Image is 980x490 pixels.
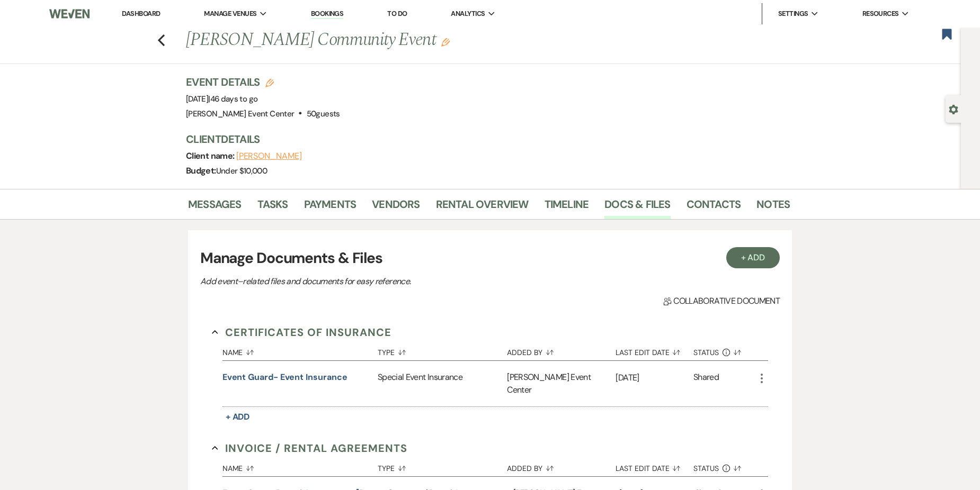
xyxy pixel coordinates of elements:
button: Event Guard- Event Insurance [222,371,348,384]
div: [PERSON_NAME] Event Center [507,361,616,406]
button: Last Edit Date [616,456,693,476]
h3: Event Details [186,75,340,89]
button: Added By [507,456,616,476]
button: + Add [726,247,780,268]
span: Status [693,349,719,356]
a: Bookings [311,9,344,19]
span: Settings [778,8,808,19]
span: Under $10,000 [216,166,268,176]
span: Client name: [186,150,236,161]
img: Weven Logo [49,3,90,25]
span: Status [693,465,719,472]
h3: Manage Documents & Files [200,247,780,269]
a: Timeline [545,196,589,219]
div: Special Event Insurance [378,361,507,406]
button: Certificates of Insurance [212,324,391,340]
span: Manage Venues [204,8,256,19]
a: Tasks [257,196,288,219]
span: 46 days to go [210,94,258,104]
span: [PERSON_NAME] Event Center [186,108,294,119]
h1: [PERSON_NAME] Community Event [186,28,661,53]
a: Docs & Files [604,196,670,219]
button: Last Edit Date [616,340,693,360]
button: + Add [222,410,253,424]
a: To Do [387,9,407,18]
span: | [208,94,257,104]
span: Budget: [186,165,216,176]
span: Collaborative document [663,295,780,307]
span: + Add [226,411,250,422]
span: Analytics [451,8,485,19]
button: Status [693,340,755,360]
button: Open lead details [949,104,958,114]
h3: Client Details [186,132,779,147]
button: Type [378,340,507,360]
button: [PERSON_NAME] [236,152,302,160]
button: Name [222,456,378,476]
p: [DATE] [616,371,693,385]
a: Payments [304,196,357,219]
button: Edit [441,37,450,47]
a: Contacts [687,196,741,219]
a: Dashboard [122,9,160,18]
button: Status [693,456,755,476]
button: Name [222,340,378,360]
span: Resources [862,8,899,19]
button: Type [378,456,507,476]
span: 50 guests [307,108,340,119]
a: Rental Overview [436,196,529,219]
a: Messages [188,196,242,219]
div: Shared [693,371,719,396]
span: [DATE] [186,94,257,104]
a: Notes [756,196,790,219]
button: Added By [507,340,616,360]
p: Add event–related files and documents for easy reference. [200,275,571,288]
a: Vendors [372,196,420,219]
button: Invoice / Rental Agreements [212,440,407,456]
